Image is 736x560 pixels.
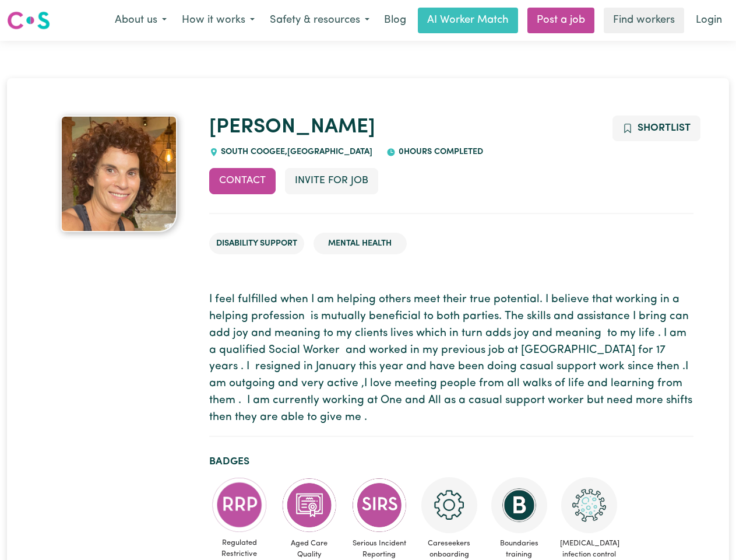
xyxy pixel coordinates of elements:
[612,116,700,141] button: Add to shortlist
[418,8,518,33] a: AI Worker Match
[527,8,594,33] a: Post a job
[689,8,729,33] a: Login
[314,233,407,255] li: Mental Health
[377,8,413,33] a: Blog
[491,477,547,533] img: CS Academy: Boundaries in care and support work course completed
[561,477,617,533] img: CS Academy: COVID-19 Infection Control Training course completed
[219,148,373,156] span: SOUTH COOGEE , [GEOGRAPHIC_DATA]
[638,123,691,133] span: Shortlist
[7,7,50,34] a: Careseekers logo
[174,8,262,33] button: How it works
[107,8,174,33] button: About us
[351,477,407,533] img: CS Academy: Serious Incident Reporting Scheme course completed
[285,168,378,194] button: Invite for Job
[43,116,195,232] a: Belinda's profile picture'
[7,10,50,31] img: Careseekers logo
[604,8,684,33] a: Find workers
[61,116,177,232] img: Belinda
[396,148,483,156] span: 0 hours completed
[209,117,375,138] a: [PERSON_NAME]
[209,292,693,426] p: I feel fulfilled when I am helping others meet their true potential. I believe that working in a ...
[209,168,276,194] button: Contact
[281,477,337,533] img: CS Academy: Aged Care Quality Standards & Code of Conduct course completed
[209,233,304,255] li: Disability Support
[209,456,693,468] h2: Badges
[212,477,267,533] img: CS Academy: Regulated Restrictive Practices course completed
[421,477,477,533] img: CS Academy: Careseekers Onboarding course completed
[262,8,377,33] button: Safety & resources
